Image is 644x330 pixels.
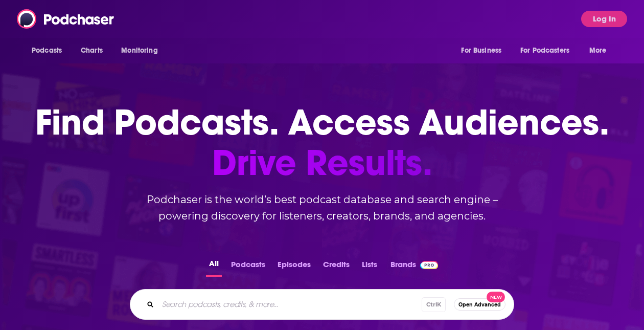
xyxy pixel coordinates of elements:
[514,41,584,60] button: open menu
[121,43,157,58] span: Monitoring
[158,296,422,313] input: Search podcasts, credits, & more...
[114,41,171,60] button: open menu
[422,297,446,312] span: Ctrl K
[359,257,380,277] button: Lists
[458,302,501,307] span: Open Advanced
[589,43,607,58] span: More
[74,41,109,60] a: Charts
[17,9,115,29] img: Podchaser - Follow, Share and Rate Podcasts
[582,41,619,60] button: open menu
[420,261,438,269] img: Podchaser Pro
[35,102,609,183] h1: Find Podcasts. Access Audiences.
[118,191,526,224] h2: Podchaser is the world’s best podcast database and search engine – powering discovery for listene...
[130,289,514,320] div: Search podcasts, credits, & more...
[274,257,314,277] button: Episodes
[581,11,627,27] button: Log In
[454,41,514,60] button: open menu
[487,292,505,302] span: New
[35,143,609,183] span: Drive Results.
[32,43,62,58] span: Podcasts
[454,298,505,311] button: Open AdvancedNew
[228,257,268,277] button: Podcasts
[390,257,438,277] a: BrandsPodchaser Pro
[81,43,103,58] span: Charts
[320,257,353,277] button: Credits
[461,43,501,58] span: For Business
[520,43,569,58] span: For Podcasters
[25,41,75,60] button: open menu
[206,257,222,277] button: All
